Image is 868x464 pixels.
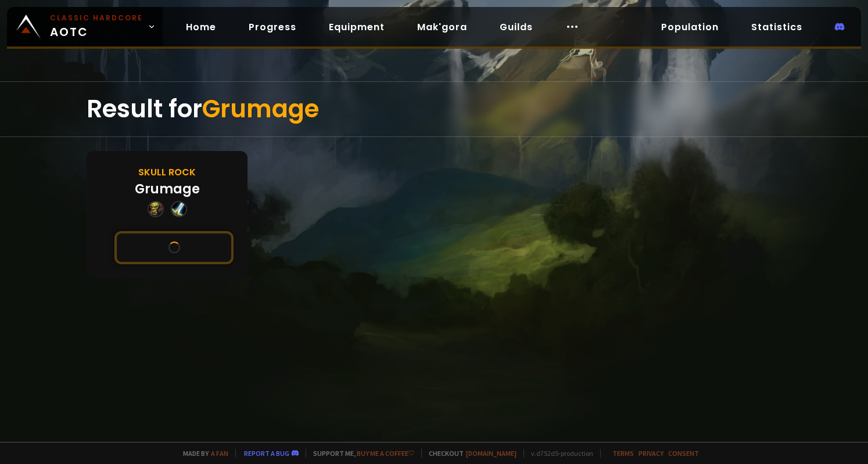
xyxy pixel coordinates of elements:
span: Made by [176,449,228,458]
a: Guilds [490,15,542,39]
span: AOTC [50,13,143,41]
a: Mak'gora [408,15,476,39]
span: Checkout [421,449,517,458]
a: [DOMAIN_NAME] [466,449,517,458]
a: Consent [668,449,699,458]
a: Classic HardcoreAOTC [7,7,163,46]
span: Grumage [202,92,319,126]
a: Equipment [320,15,394,39]
div: Grumage [135,179,200,199]
a: Buy me a coffee [357,449,414,458]
a: Privacy [639,449,663,458]
a: a fan [211,449,228,458]
a: Terms [612,449,634,458]
small: Classic Hardcore [50,13,143,23]
a: Statistics [742,15,812,39]
div: Result for [87,82,781,136]
button: See this character [114,231,234,264]
span: v. d752d5 - production [523,449,593,458]
div: Skull Rock [138,165,196,179]
a: Progress [239,15,306,39]
a: Home [177,15,225,39]
a: Population [652,15,728,39]
a: Report a bug [244,449,289,458]
span: Support me, [306,449,414,458]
